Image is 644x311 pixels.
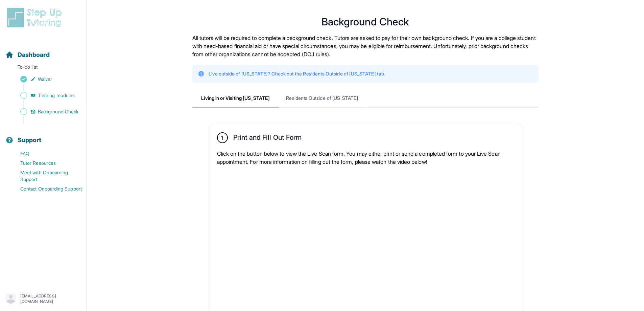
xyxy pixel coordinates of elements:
[5,168,86,184] a: Meet with Onboarding Support
[3,64,84,73] p: To-do list
[217,150,514,166] p: Click on the button below to view the Live Scan form. You may either print or send a completed fo...
[233,133,302,144] h2: Print and Fill Out Form
[18,135,42,145] span: Support
[5,184,86,194] a: Contact Onboarding Support
[5,91,86,100] a: Training modules
[192,18,539,26] h1: Background Check
[5,149,86,158] a: FAQ
[38,76,52,83] span: Waiver
[18,50,50,60] span: Dashboard
[38,92,75,99] span: Training modules
[5,293,81,305] button: [EMAIL_ADDRESS][DOMAIN_NAME]
[20,293,81,304] p: [EMAIL_ADDRESS][DOMAIN_NAME]
[3,39,84,62] button: Dashboard
[5,50,50,60] a: Dashboard
[5,74,86,84] a: Waiver
[192,89,279,108] span: Living in or Visiting [US_STATE]
[3,125,84,148] button: Support
[5,7,66,28] img: logo
[192,89,539,108] nav: Tabs
[5,158,86,168] a: Tutor Resources
[221,134,223,142] span: 1
[192,34,539,58] p: All tutors will be required to complete a background check. Tutors are asked to pay for their own...
[209,70,385,77] p: Live outside of [US_STATE]? Check out the Residents Outside of [US_STATE] tab.
[38,108,78,115] span: Background Check
[279,89,365,108] span: Residents Outside of [US_STATE]
[5,107,86,116] a: Background Check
